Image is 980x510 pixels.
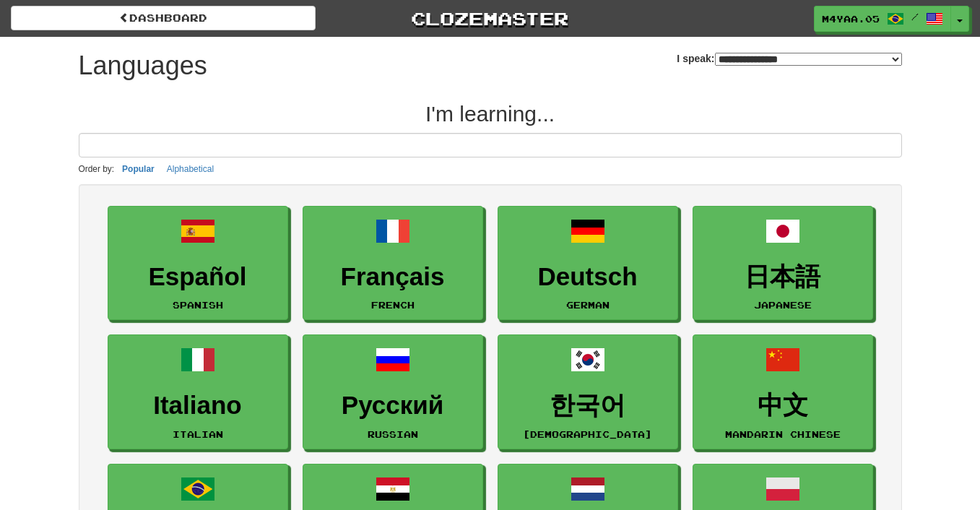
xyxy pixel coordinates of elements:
[162,161,218,177] button: Alphabetical
[693,206,873,321] a: 日本語Japanese
[506,263,670,291] h3: Deutsch
[79,51,207,80] h1: Languages
[118,161,159,177] button: Popular
[715,53,902,66] select: I speak:
[371,300,415,310] small: French
[11,6,316,30] a: dashboard
[701,392,865,420] h3: 中文
[79,164,115,174] small: Order by:
[173,300,223,310] small: Spanish
[79,102,902,126] h2: I'm learning...
[116,263,280,291] h3: Español
[822,12,880,25] span: m4yaa.05
[368,429,418,439] small: Russian
[725,429,841,439] small: Mandarin Chinese
[701,263,865,291] h3: 日本語
[108,334,288,449] a: ItalianoItalian
[523,429,652,439] small: [DEMOGRAPHIC_DATA]
[173,429,223,439] small: Italian
[814,6,951,32] a: m4yaa.05 /
[311,392,475,420] h3: Русский
[498,206,678,321] a: DeutschGerman
[506,392,670,420] h3: 한국어
[754,300,812,310] small: Japanese
[108,206,288,321] a: EspañolSpanish
[311,263,475,291] h3: Français
[116,392,280,420] h3: Italiano
[566,300,610,310] small: German
[693,334,873,449] a: 中文Mandarin Chinese
[303,334,483,449] a: РусскийRussian
[677,51,901,66] label: I speak:
[303,206,483,321] a: FrançaisFrench
[911,12,919,22] span: /
[337,6,642,31] a: Clozemaster
[498,334,678,449] a: 한국어[DEMOGRAPHIC_DATA]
